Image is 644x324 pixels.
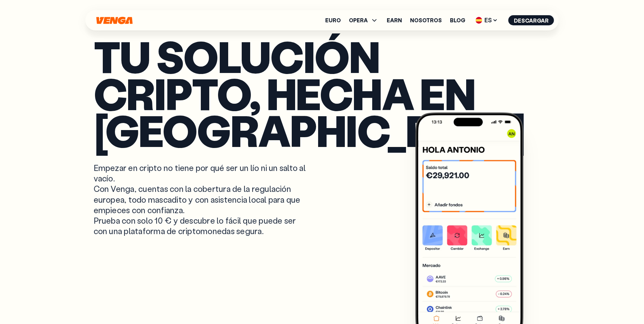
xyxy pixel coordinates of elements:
[450,18,465,23] a: Blog
[325,18,341,23] a: Euro
[508,15,554,25] button: Descargar
[349,16,379,24] span: OPERA
[96,17,134,24] svg: Inicio
[94,163,307,236] p: Empezar en cripto no tiene por qué ser un lío ni un salto al vacío. Con Venga, cuentas con la cob...
[410,18,442,23] a: Nosotros
[387,18,402,23] a: Earn
[349,18,368,23] span: OPERA
[94,38,551,149] p: Tu solución cripto, hecha en [GEOGRAPHIC_DATA]
[473,15,500,26] span: ES
[476,17,482,24] img: flag-es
